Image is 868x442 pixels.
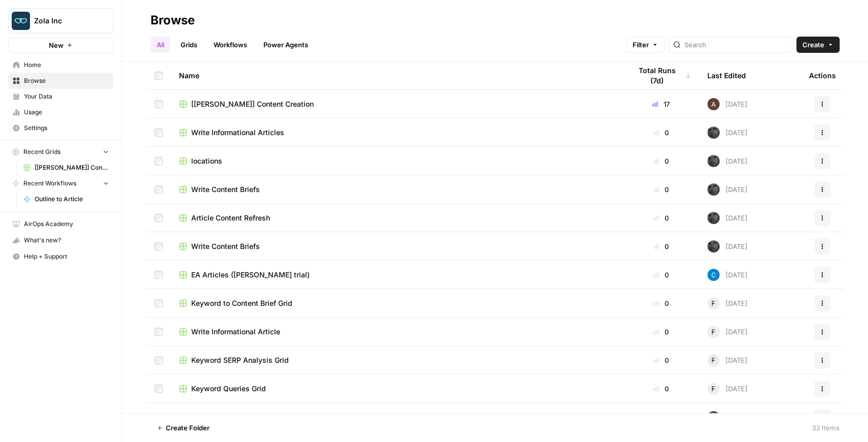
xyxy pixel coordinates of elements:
[8,38,113,53] button: New
[707,183,720,196] img: 9xsh5jf2p113h9zipletnx6hulo5
[8,232,113,248] button: What's new?
[8,176,113,191] button: Recent Workflows
[179,128,615,138] a: Write Informational Articles
[179,327,615,337] a: Write Informational Article
[631,270,691,280] div: 0
[707,240,720,252] img: 9xsh5jf2p113h9zipletnx6hulo5
[631,412,691,422] div: 11
[631,213,691,223] div: 0
[191,355,289,365] span: Keyword SERP Analysis Grid
[707,297,747,309] div: [DATE]
[631,61,691,89] div: Total Runs (7d)
[179,184,615,195] a: Write Content Briefs
[191,241,260,251] span: Write Content Briefs
[796,37,840,53] button: Create
[631,156,691,166] div: 0
[707,155,747,167] div: [DATE]
[802,40,824,50] span: Create
[711,355,715,365] span: F
[34,16,96,26] span: Zola Inc
[191,270,310,280] span: EA Articles ([PERSON_NAME] trial)
[9,233,113,248] div: What's new?
[179,213,615,223] a: Article Content Refresh
[8,248,113,265] button: Help + Support
[707,61,746,89] div: Last Edited
[631,184,691,195] div: 0
[24,92,109,101] span: Your Data
[191,327,280,337] span: Write Informational Article
[631,99,691,109] div: 17
[631,355,691,365] div: 0
[707,98,747,110] div: [DATE]
[707,212,720,224] img: 9xsh5jf2p113h9zipletnx6hulo5
[24,76,109,85] span: Browse
[631,128,691,138] div: 0
[8,57,113,73] a: Home
[707,326,747,338] div: [DATE]
[179,156,615,166] a: locations
[191,184,260,195] span: Write Content Briefs
[24,219,109,229] span: AirOps Academy
[179,298,615,308] a: Keyword to Content Brief Grid
[711,298,715,308] span: F
[49,40,64,50] span: New
[23,179,76,188] span: Recent Workflows
[191,384,266,394] span: Keyword Queries Grid
[179,270,615,280] a: EA Articles ([PERSON_NAME] trial)
[631,241,691,251] div: 0
[257,37,314,53] a: Power Agents
[35,195,109,204] span: Outline to Article
[684,40,788,50] input: Search
[626,37,665,53] button: Filter
[24,123,109,133] span: Settings
[24,108,109,117] span: Usage
[191,298,292,308] span: Keyword to Content Brief Grid
[707,411,747,423] div: [DATE]
[8,8,113,34] button: Workspace: Zola Inc
[707,127,720,139] img: 9xsh5jf2p113h9zipletnx6hulo5
[179,412,615,422] a: SERP to Content Brief
[707,212,747,224] div: [DATE]
[707,269,747,281] div: [DATE]
[8,104,113,120] a: Usage
[631,298,691,308] div: 0
[711,327,715,337] span: F
[809,61,836,89] div: Actions
[707,127,747,139] div: [DATE]
[179,355,615,365] a: Keyword SERP Analysis Grid
[8,216,113,232] a: AirOps Academy
[166,423,209,433] span: Create Folder
[812,423,840,433] div: 32 Items
[707,383,747,395] div: [DATE]
[707,269,720,281] img: g9drf6t7z9jazehoemkhijkkqkz4
[633,40,649,50] span: Filter
[191,128,284,138] span: Write Informational Articles
[19,191,113,207] a: Outline to Article
[191,412,264,422] span: SERP to Content Brief
[151,37,170,53] a: All
[707,183,747,196] div: [DATE]
[12,12,30,30] img: Zola Inc Logo
[151,420,216,436] button: Create Folder
[707,98,720,110] img: wtbmvrjo3qvncyiyitl6zoukl9gz
[19,160,113,176] a: [[PERSON_NAME]] Content Creation
[8,73,113,89] a: Browse
[631,384,691,394] div: 0
[24,252,109,261] span: Help + Support
[23,147,61,156] span: Recent Grids
[707,240,747,252] div: [DATE]
[8,88,113,105] a: Your Data
[711,384,715,394] span: F
[191,213,270,223] span: Article Content Refresh
[707,155,720,167] img: 9xsh5jf2p113h9zipletnx6hulo5
[8,144,113,160] button: Recent Grids
[179,99,615,109] a: [[PERSON_NAME]] Content Creation
[24,60,109,70] span: Home
[207,37,253,53] a: Workflows
[179,384,615,394] a: Keyword Queries Grid
[179,61,615,89] div: Name
[191,156,222,166] span: locations
[174,37,203,53] a: Grids
[191,99,314,109] span: [[PERSON_NAME]] Content Creation
[179,241,615,251] a: Write Content Briefs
